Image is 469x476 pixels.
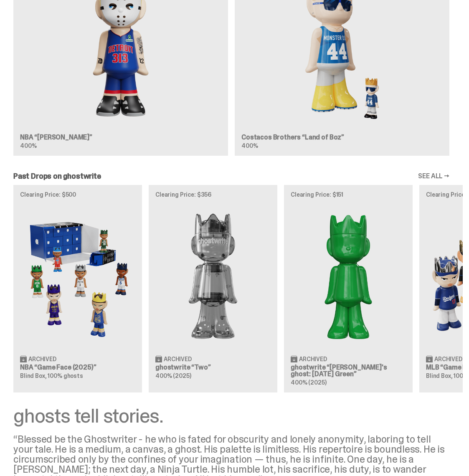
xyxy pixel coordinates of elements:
span: 400% [241,142,258,149]
span: Archived [434,356,462,362]
p: Clearing Price: $151 [291,192,406,197]
a: SEE ALL → [418,173,449,180]
span: Blind Box, [20,372,47,380]
div: ghosts tell stories. [13,406,449,426]
a: Clearing Price: $151 Schrödinger's ghost: Sunday Green Archived [284,185,413,392]
h3: ghostwrite “Two” [155,364,271,371]
p: Clearing Price: $356 [155,192,271,197]
span: 400% (2025) [155,372,191,380]
span: Blind Box, [426,372,453,380]
span: Archived [299,356,327,362]
img: Schrödinger's ghost: Sunday Green [291,204,406,348]
span: Archived [28,356,56,362]
img: Two [155,204,271,348]
h3: Costacos Brothers “Land of Boz” [241,134,443,141]
span: 100% ghosts [48,372,83,380]
span: 400% (2025) [291,379,326,386]
span: 400% [20,142,36,149]
a: Clearing Price: $356 Two Archived [149,185,277,392]
span: Archived [164,356,192,362]
p: Clearing Price: $500 [20,192,135,197]
a: Clearing Price: $500 Game Face (2025) Archived [13,185,142,392]
h2: Past Drops on ghostwrite [13,172,101,180]
h3: NBA “Game Face (2025)” [20,364,135,371]
h3: NBA “[PERSON_NAME]” [20,134,221,141]
img: Game Face (2025) [20,204,135,348]
h3: ghostwrite “[PERSON_NAME]'s ghost: [DATE] Green” [291,364,406,377]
